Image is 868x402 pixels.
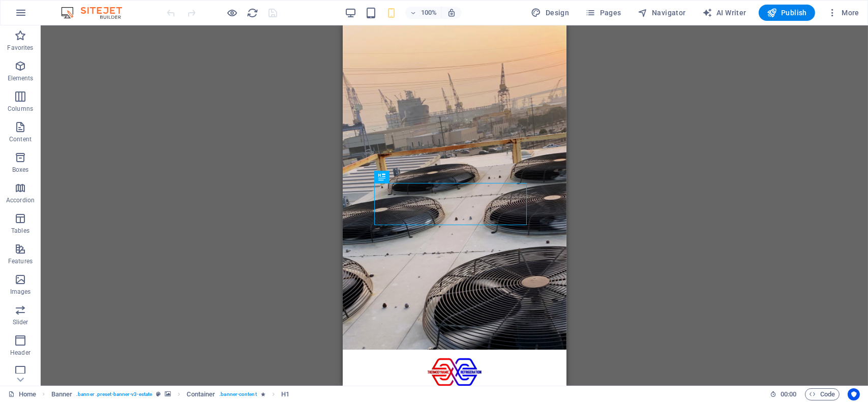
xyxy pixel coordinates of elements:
[187,388,215,400] span: Click to select. Double-click to edit
[447,8,456,17] i: On resize automatically adjust zoom level to fit chosen device.
[8,388,36,400] a: Click to cancel selection. Double-click to open Pages
[585,8,621,18] span: Pages
[531,8,570,18] span: Design
[6,196,35,204] p: Accordion
[51,388,73,400] span: Click to select. Double-click to edit
[767,8,807,18] span: Publish
[343,25,566,386] iframe: To enrich screen reader interactions, please activate Accessibility in Grammarly extension settings
[638,8,686,18] span: Navigator
[226,7,238,19] button: Click here to leave preview mode and continue editing
[156,391,161,397] i: This element is a customizable preset
[261,391,265,397] i: Element contains an animation
[823,5,863,21] button: More
[527,5,574,21] button: Design
[698,5,751,21] button: AI Writer
[76,388,152,400] span: . banner .preset-banner-v3-estate
[405,7,441,19] button: 100%
[788,390,789,398] span: :
[165,391,171,397] i: This element contains a background
[12,166,29,174] p: Boxes
[827,8,859,18] span: More
[770,388,797,400] h6: Session time
[759,5,815,21] button: Publish
[247,7,259,19] i: Reload page
[527,5,574,21] div: Design (Ctrl+Alt+Y)
[11,227,29,235] p: Tables
[848,388,860,400] button: Usercentrics
[51,388,290,400] nav: breadcrumb
[10,288,31,296] p: Images
[8,74,34,82] p: Elements
[281,388,289,400] span: Click to select. Double-click to edit
[805,388,840,400] button: Code
[10,349,31,357] p: Header
[634,5,690,21] button: Navigator
[247,7,259,19] button: reload
[7,44,33,52] p: Favorites
[13,318,28,326] p: Slider
[9,135,32,143] p: Content
[219,388,256,400] span: . banner-content
[702,8,746,18] span: AI Writer
[581,5,625,21] button: Pages
[8,257,33,265] p: Features
[421,7,437,19] h6: 100%
[810,388,835,400] span: Code
[8,105,33,113] p: Columns
[781,388,796,400] span: 00 00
